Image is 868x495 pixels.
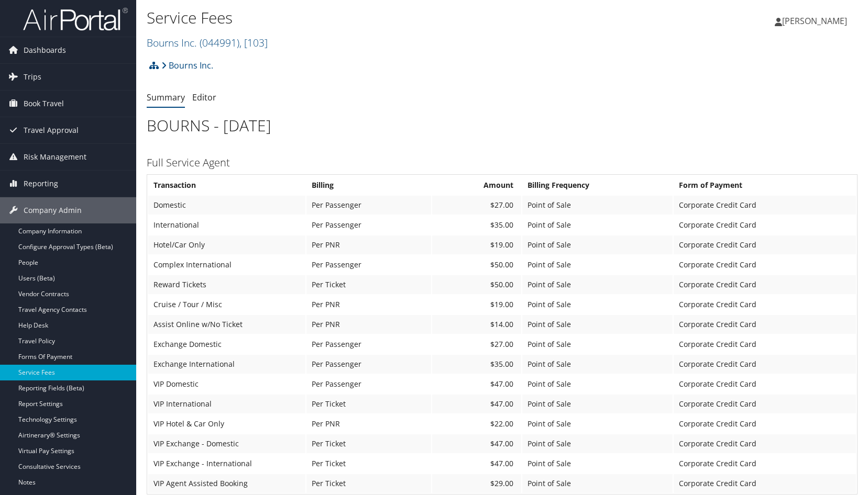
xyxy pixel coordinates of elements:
[522,395,672,413] td: Point of Sale
[522,474,672,493] td: Point of Sale
[522,315,672,334] td: Point of Sale
[522,375,672,393] td: Point of Sale
[161,55,213,76] a: Bourns Inc.
[147,155,858,170] h3: Full Service Agent
[306,196,431,215] td: Per Passenger
[522,176,672,195] th: Billing Frequency
[522,355,672,374] td: Point of Sale
[432,196,521,215] td: $27.00
[24,91,64,117] span: Book Travel
[432,295,521,314] td: $19.00
[306,315,431,334] td: Per PNR
[674,275,856,294] td: Corporate Credit Card
[306,434,431,453] td: Per Ticket
[522,434,672,453] td: Point of Sale
[306,474,431,493] td: Per Ticket
[674,315,856,334] td: Corporate Credit Card
[23,7,128,31] img: airportal-logo.png
[148,395,305,413] td: VIP International
[148,176,305,195] th: Transaction
[432,315,521,334] td: $14.00
[674,255,856,274] td: Corporate Credit Card
[306,454,431,473] td: Per Ticket
[432,275,521,294] td: $50.00
[674,434,856,453] td: Corporate Credit Card
[306,216,431,234] td: Per Passenger
[306,355,431,374] td: Per Passenger
[148,335,305,354] td: Exchange Domestic
[148,275,305,294] td: Reward Tickets
[306,275,431,294] td: Per Ticket
[522,295,672,314] td: Point of Sale
[432,414,521,433] td: $22.00
[432,454,521,473] td: $47.00
[148,375,305,393] td: VIP Domestic
[306,295,431,314] td: Per PNR
[148,196,305,215] td: Domestic
[522,335,672,354] td: Point of Sale
[432,395,521,413] td: $47.00
[148,216,305,234] td: International
[192,92,216,103] a: Editor
[522,414,672,433] td: Point of Sale
[432,434,521,453] td: $47.00
[674,454,856,473] td: Corporate Credit Card
[432,255,521,274] td: $50.00
[24,144,86,170] span: Risk Management
[674,474,856,493] td: Corporate Credit Card
[432,355,521,374] td: $35.00
[148,454,305,473] td: VIP Exchange - International
[306,255,431,274] td: Per Passenger
[306,414,431,433] td: Per PNR
[306,335,431,354] td: Per Passenger
[147,92,185,103] a: Summary
[148,295,305,314] td: Cruise / Tour / Misc
[148,315,305,334] td: Assist Online w/No Ticket
[239,36,268,50] span: , [ 103 ]
[432,335,521,354] td: $27.00
[148,414,305,433] td: VIP Hotel & Car Only
[306,176,431,195] th: Billing
[522,235,672,254] td: Point of Sale
[432,375,521,393] td: $47.00
[432,474,521,493] td: $29.00
[782,15,847,27] span: [PERSON_NAME]
[24,171,58,197] span: Reporting
[148,355,305,374] td: Exchange International
[674,176,856,195] th: Form of Payment
[674,335,856,354] td: Corporate Credit Card
[24,64,41,90] span: Trips
[147,36,268,50] a: Bourns Inc.
[775,5,858,37] a: [PERSON_NAME]
[522,196,672,215] td: Point of Sale
[306,235,431,254] td: Per PNR
[148,474,305,493] td: VIP Agent Assisted Booking
[200,36,239,50] span: ( 044991 )
[674,414,856,433] td: Corporate Credit Card
[674,196,856,215] td: Corporate Credit Card
[147,115,858,137] h1: BOURNS - [DATE]
[432,216,521,234] td: $35.00
[674,395,856,413] td: Corporate Credit Card
[306,375,431,393] td: Per Passenger
[24,37,66,63] span: Dashboards
[522,454,672,473] td: Point of Sale
[432,235,521,254] td: $19.00
[674,355,856,374] td: Corporate Credit Card
[147,7,621,29] h1: Service Fees
[674,295,856,314] td: Corporate Credit Card
[148,434,305,453] td: VIP Exchange - Domestic
[674,375,856,393] td: Corporate Credit Card
[306,395,431,413] td: Per Ticket
[522,275,672,294] td: Point of Sale
[674,235,856,254] td: Corporate Credit Card
[522,255,672,274] td: Point of Sale
[148,235,305,254] td: Hotel/Car Only
[432,176,521,195] th: Amount
[522,216,672,234] td: Point of Sale
[24,117,79,143] span: Travel Approval
[148,255,305,274] td: Complex International
[674,216,856,234] td: Corporate Credit Card
[24,197,82,223] span: Company Admin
